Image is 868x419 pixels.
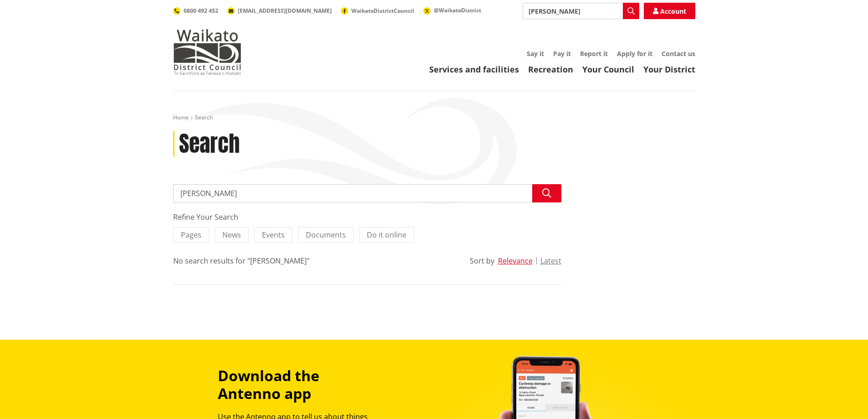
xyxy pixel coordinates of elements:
[644,3,695,19] a: Account
[470,255,494,266] div: Sort by
[181,230,201,240] span: Pages
[553,49,571,58] a: Pay it
[528,64,573,75] a: Recreation
[540,257,561,265] button: Latest
[527,49,544,58] a: Say it
[184,7,218,15] span: 0800 492 452
[523,3,639,19] input: Search input
[429,64,519,75] a: Services and facilities
[341,7,414,15] a: WaikatoDistrictCouncil
[498,257,533,265] button: Relevance
[195,114,213,121] span: Search
[643,64,695,75] a: Your District
[173,255,309,266] div: No search results for "[PERSON_NAME]"
[351,7,414,15] span: WaikatoDistrictCouncil
[173,114,695,122] nav: breadcrumb
[367,230,406,240] span: Do it online
[423,6,481,14] a: @WaikatoDistrict
[227,7,332,15] a: [EMAIL_ADDRESS][DOMAIN_NAME]
[218,367,383,402] h3: Download the Antenno app
[238,7,332,15] span: [EMAIL_ADDRESS][DOMAIN_NAME]
[179,131,240,157] h1: Search
[662,49,695,58] a: Contact us
[173,114,189,121] a: Home
[262,230,285,240] span: Events
[173,7,218,15] a: 0800 492 452
[173,184,561,202] input: Search input
[173,29,241,75] img: Waikato District Council - Te Kaunihera aa Takiwaa o Waikato
[434,6,481,14] span: @WaikatoDistrict
[306,230,346,240] span: Documents
[580,49,608,58] a: Report it
[222,230,241,240] span: News
[173,212,561,222] div: Refine Your Search
[582,64,634,75] a: Your Council
[617,49,652,58] a: Apply for it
